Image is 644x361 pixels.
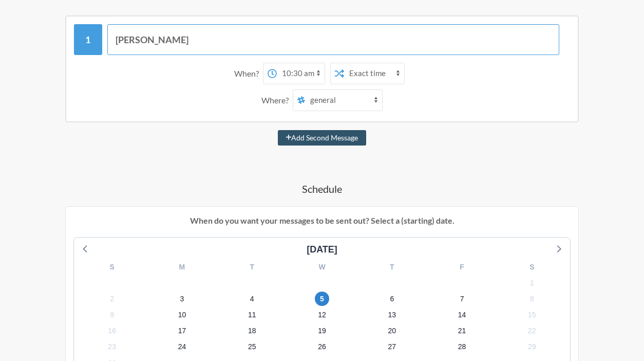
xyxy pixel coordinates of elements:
span: Tuesday, December 9, 2025 [105,308,119,322]
span: Tuesday, December 23, 2025 [105,340,119,354]
span: Saturday, December 27, 2025 [385,340,399,354]
button: Add Second Message [278,130,367,146]
div: W [287,259,357,275]
div: S [497,259,567,275]
div: T [357,259,427,275]
span: Sunday, December 28, 2025 [455,340,469,354]
h4: Schedule [31,182,613,196]
span: Friday, December 12, 2025 [315,308,329,322]
span: Sunday, December 14, 2025 [455,308,469,322]
span: Saturday, December 13, 2025 [385,308,399,322]
span: Thursday, December 4, 2025 [245,292,259,306]
span: Monday, December 15, 2025 [525,308,539,322]
span: Wednesday, December 17, 2025 [175,324,189,338]
span: Monday, December 1, 2025 [525,276,539,290]
span: Tuesday, December 2, 2025 [105,292,119,306]
span: Sunday, December 7, 2025 [455,292,469,306]
span: Sunday, December 21, 2025 [455,324,469,338]
div: M [147,259,217,275]
div: Where? [261,89,293,111]
span: Wednesday, December 3, 2025 [175,292,189,306]
div: F [427,259,497,275]
span: Thursday, December 11, 2025 [245,308,259,322]
span: Thursday, December 25, 2025 [245,340,259,354]
span: Tuesday, December 16, 2025 [105,324,119,338]
p: When do you want your messages to be sent out? Select a (starting) date. [73,214,571,227]
span: Friday, December 26, 2025 [315,340,329,354]
span: Monday, December 8, 2025 [525,292,539,306]
span: Wednesday, December 10, 2025 [175,308,189,322]
div: S [77,259,147,275]
span: Friday, December 5, 2025 [315,292,329,306]
span: Saturday, December 6, 2025 [385,292,399,306]
span: Friday, December 19, 2025 [315,324,329,338]
span: Monday, December 29, 2025 [525,340,539,354]
div: [DATE] [302,243,342,257]
input: Message [107,24,560,55]
span: Saturday, December 20, 2025 [385,324,399,338]
span: Wednesday, December 24, 2025 [175,340,189,354]
div: T [217,259,287,275]
span: Monday, December 22, 2025 [525,324,539,338]
div: When? [234,63,263,84]
span: Thursday, December 18, 2025 [245,324,259,338]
